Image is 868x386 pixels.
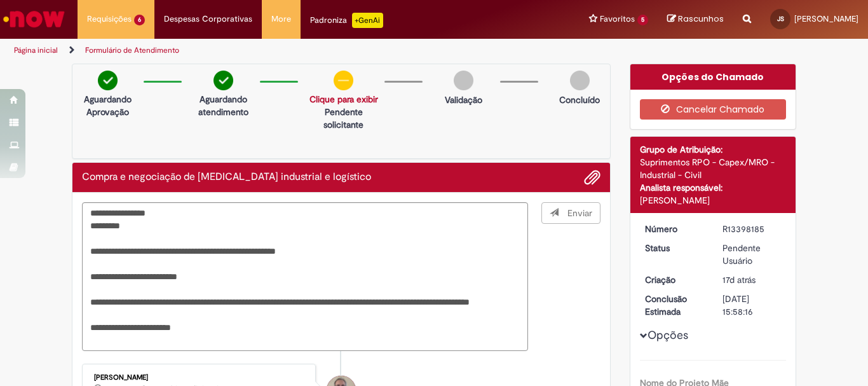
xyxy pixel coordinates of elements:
span: 6 [134,15,145,25]
div: [DATE] 15:58:16 [722,293,782,318]
span: [PERSON_NAME] [794,13,858,24]
p: Concluído [559,93,600,106]
img: circle-minus.png [334,71,353,90]
dt: Status [635,242,714,254]
img: img-circle-grey.png [454,71,473,90]
span: Favoritos [600,13,635,25]
p: Aguardando Aprovação [78,93,137,118]
span: JS [777,15,784,23]
span: Despesas Corporativas [164,13,252,25]
ul: Trilhas de página [10,39,569,62]
img: check-circle-green.png [98,71,118,90]
div: [PERSON_NAME] [640,194,787,207]
span: Requisições [87,13,132,25]
div: 11/08/2025 15:58:13 [722,273,782,286]
textarea: Digite sua mensagem aqui... [82,202,528,351]
p: +GenAi [352,13,383,28]
p: Aguardando atendimento [193,93,253,118]
div: Suprimentos RPO - Capex/MRO - Industrial - Civil [640,156,787,181]
dt: Criação [635,273,714,286]
div: Grupo de Atribuição: [640,143,787,156]
div: R13398185 [722,223,782,235]
img: check-circle-green.png [214,71,233,90]
dt: Número [635,223,714,235]
a: Página inicial [14,45,58,55]
a: Formulário de Atendimento [85,45,179,55]
span: More [271,13,291,25]
p: Validação [445,93,482,106]
div: Opções do Chamado [630,64,796,90]
button: Adicionar anexos [584,169,600,186]
div: [PERSON_NAME] [94,374,306,382]
a: Clique para exibir [309,93,378,105]
div: Padroniza [310,13,383,28]
span: Rascunhos [678,13,724,25]
div: Pendente Usuário [722,242,782,267]
img: ServiceNow [1,6,67,32]
time: 11/08/2025 15:58:13 [722,274,756,286]
div: Analista responsável: [640,181,787,194]
span: 17d atrás [722,274,756,286]
dt: Conclusão Estimada [635,293,714,318]
a: Rascunhos [667,13,724,25]
span: 5 [637,15,648,25]
button: Cancelar Chamado [640,99,787,120]
p: Pendente solicitante [309,106,378,131]
h2: Compra e negociação de Capex industrial e logístico Histórico de tíquete [82,172,371,183]
img: img-circle-grey.png [570,71,590,90]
